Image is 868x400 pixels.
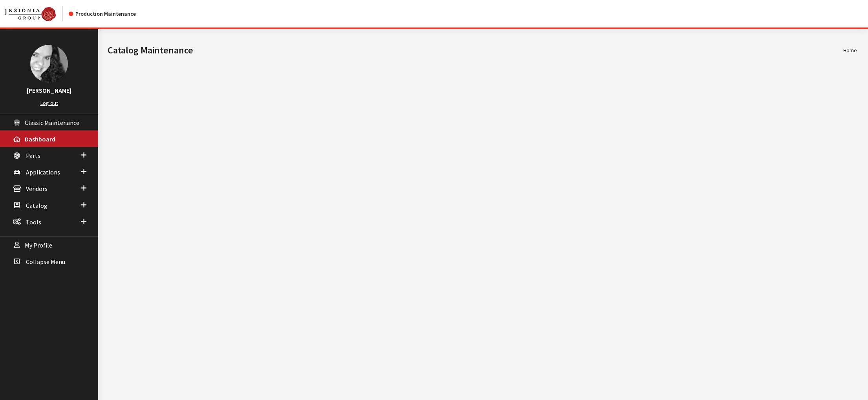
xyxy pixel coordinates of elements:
span: Classic Maintenance [25,119,79,127]
span: Dashboard [25,135,55,143]
span: Applications [26,168,60,176]
span: Collapse Menu [26,258,65,266]
a: Log out [40,99,58,106]
h3: [PERSON_NAME] [8,86,90,95]
img: Khrystal Dorton [30,45,68,83]
span: My Profile [25,241,52,249]
span: Tools [26,218,41,226]
h1: Catalog Maintenance [108,43,843,57]
span: Catalog [26,202,48,209]
a: Insignia Group logo [5,6,69,21]
img: Catalog Maintenance [5,7,56,21]
div: Production Maintenance [69,10,136,18]
span: Parts [26,152,40,160]
li: Home [843,46,857,55]
span: Vendors [26,185,48,193]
